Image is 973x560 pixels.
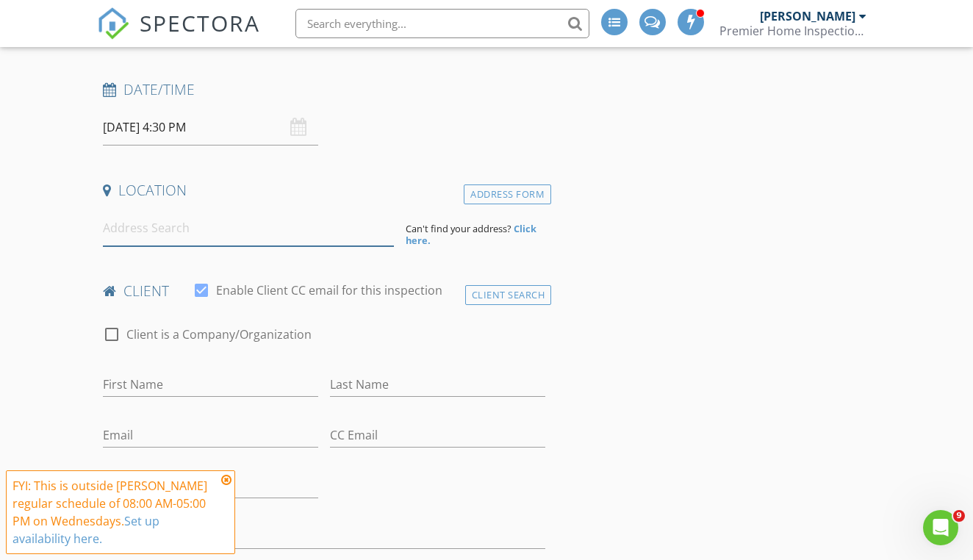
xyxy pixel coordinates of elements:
input: Select date [103,110,318,146]
div: FYI: This is outside [PERSON_NAME] regular schedule of 08:00 AM-05:00 PM on Wednesdays. [12,477,217,548]
h4: Date/Time [103,80,545,99]
input: Address Search [103,210,394,246]
img: The Best Home Inspection Software - Spectora [97,7,129,40]
label: Enable Client CC email for this inspection [216,283,442,298]
h4: Location [103,181,545,200]
span: 9 [953,510,965,522]
a: SPECTORA [97,20,260,51]
div: [PERSON_NAME] [760,9,855,24]
iframe: Intercom live chat [923,510,958,545]
strong: Click here. [406,222,536,247]
span: SPECTORA [140,7,260,38]
input: Search everything... [295,9,589,38]
div: Address Form [464,184,551,204]
label: Client is a Company/Organization [126,327,312,342]
div: Premier Home Inspections [719,24,866,38]
div: Client Search [465,285,552,305]
span: Can't find your address? [406,222,511,235]
h4: client [103,281,545,301]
